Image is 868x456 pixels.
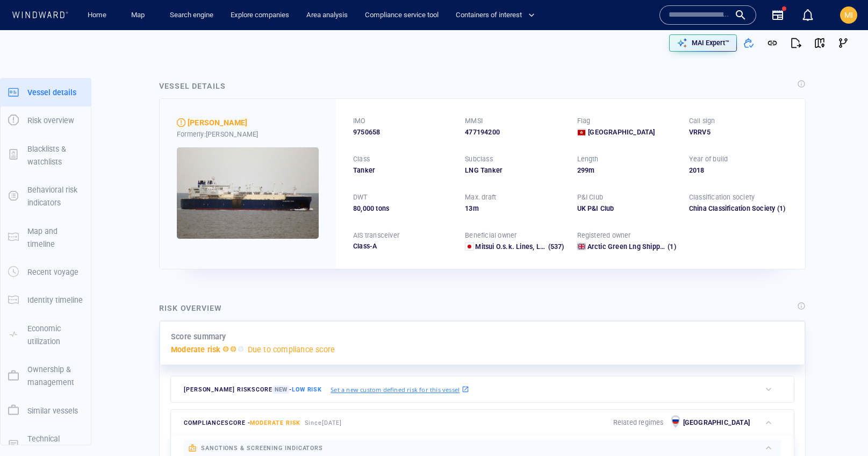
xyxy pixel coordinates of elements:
[305,419,342,426] span: Since [DATE]
[353,193,368,202] p: DWT
[1,329,91,339] a: Economic utilization
[353,242,377,250] span: Class-A
[123,6,157,25] button: Map
[1,135,91,176] button: Blacklists & watchlists
[801,9,814,22] div: Notification center
[201,445,323,452] span: sanctions & screening indicators
[27,294,83,307] p: Identity timeline
[353,154,370,164] p: Class
[177,118,185,127] div: Moderate risk
[27,183,83,210] p: Behavioral risk indicators
[465,193,496,202] p: Max. draft
[361,6,443,25] a: Compliance service tool
[577,204,676,213] div: UK P&I Club
[184,386,322,394] span: [PERSON_NAME] risk score -
[1,315,91,356] button: Economic utilization
[588,127,655,137] span: [GEOGRAPHIC_DATA]
[465,204,472,212] span: 13
[1,258,91,286] button: Recent voyage
[27,114,74,127] p: Risk overview
[353,231,399,240] p: AIS transceiver
[689,154,728,164] p: Year of build
[1,267,91,277] a: Recent voyage
[465,166,564,175] div: LNG Tanker
[475,243,548,251] span: Mitsui O.s.k. Lines, Ltd.
[353,127,380,137] span: 9750658
[465,116,483,126] p: MMSI
[27,322,83,348] p: Economic utilization
[1,370,91,381] a: Ownership & management
[80,6,114,25] button: Home
[465,154,493,164] p: Subclass
[27,86,76,99] p: Vessel details
[689,166,788,175] div: 2018
[577,116,591,126] p: Flag
[1,115,91,125] a: Risk overview
[689,193,755,202] p: Classification society
[1,106,91,134] button: Risk overview
[689,127,788,137] div: VRRV5
[27,363,83,389] p: Ownership & management
[844,11,853,19] span: MI
[1,79,91,106] button: Vessel details
[692,38,729,48] p: MAI Expert™
[188,116,248,129] div: [PERSON_NAME]
[465,127,564,137] div: 477194200
[1,191,91,201] a: Behavioral risk indicators
[577,193,604,202] p: P&I Club
[666,242,676,252] span: (1)
[226,6,293,25] button: Explore companies
[27,225,83,251] p: Map and timeline
[475,242,564,252] a: Mitsui O.s.k. Lines, Ltd. (537)
[613,418,664,427] p: Related regimes
[127,6,153,25] a: Map
[1,176,91,217] button: Behavioral risk indicators
[451,6,544,25] button: Containers of interest
[27,266,78,279] p: Recent voyage
[331,385,460,394] p: Set a new custom defined risk for this vessel
[353,166,452,175] div: Tanker
[822,408,860,448] iframe: Chat
[83,6,111,25] a: Home
[761,31,784,55] button: Get link
[683,418,750,427] p: [GEOGRAPHIC_DATA]
[27,142,83,169] p: Blacklists & watchlists
[272,386,289,394] span: New
[1,355,91,397] button: Ownership & management
[1,232,91,242] a: Map and timeline
[587,243,684,251] span: Arctic Green Lng Shipping Ltd.
[177,130,319,139] div: Formerly: [PERSON_NAME]
[159,80,226,92] div: Vessel details
[784,31,808,55] button: Export report
[1,405,91,415] a: Similar vessels
[689,204,776,213] div: China Classification Society
[577,166,589,174] span: 299
[177,147,319,239] img: 5b3d075338148d2bea5c27f5_0
[589,166,594,174] span: m
[166,6,218,25] a: Search engine
[250,419,300,426] span: Moderate risk
[248,343,335,356] p: Due to compliance score
[292,386,322,393] span: Low risk
[331,383,469,395] a: Set a new custom defined risk for this vessel
[831,31,855,55] button: Visual Link Analysis
[456,9,535,22] span: Containers of interest
[353,204,452,213] div: 80,000 tons
[587,242,676,252] a: Arctic Green Lng Shipping Ltd. (1)
[302,6,352,25] a: Area analysis
[1,217,91,259] button: Map and timeline
[465,231,517,240] p: Beneficial owner
[171,343,221,356] p: Moderate risk
[775,204,788,213] span: (1)
[188,116,248,129] span: VLADIMIR VIZE
[1,439,91,450] a: Technical details
[1,87,91,97] a: Vessel details
[546,242,564,252] span: (537)
[1,397,91,425] button: Similar vessels
[159,302,222,315] div: Risk overview
[808,31,831,55] button: View on map
[184,419,300,426] span: compliance score -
